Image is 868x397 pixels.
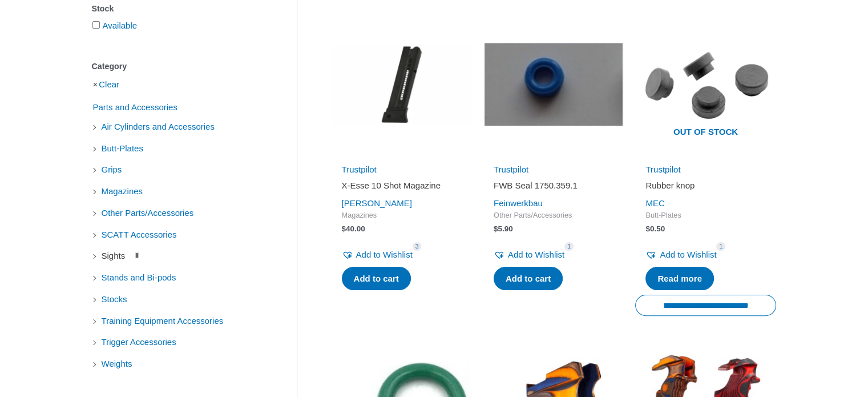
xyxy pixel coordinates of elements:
h2: X-Esse 10 Shot Magazine [342,180,462,191]
a: Parts and Accessories [92,102,179,111]
a: Air Cylinders and Accessories [100,121,216,131]
span: Other Parts/Accessories [100,203,195,223]
input: Available [92,21,100,29]
a: Add to Wishlist [645,247,716,263]
bdi: 0.50 [645,224,665,233]
img: Rubber knop [635,14,776,154]
span: Parts and Accessories [92,98,179,117]
a: Add to cart: “FWB Seal 1750.359.1” [494,267,563,291]
span: $ [645,224,650,233]
a: Trustpilot [645,165,680,174]
a: Feinwerkbau [494,198,543,208]
span: Trigger Accessories [100,332,177,352]
a: Other Parts/Accessories [100,207,195,217]
a: [PERSON_NAME] [342,198,412,208]
span: Butt-Plates [645,211,765,220]
span: 1 [716,242,725,251]
div: Category [92,58,263,75]
span: Weights [100,354,134,374]
a: Trustpilot [342,165,377,174]
h2: Rubber knop [645,180,765,191]
span: Add to Wishlist [508,250,564,259]
a: Stocks [100,294,128,303]
span: Training Equipment Accessories [100,311,225,331]
span: SCATT Accessories [100,225,178,244]
img: X-Esse 10 Shot Magazine [332,14,472,154]
img: FWB Seal 1750.359.1 [483,14,624,154]
a: Add to cart: “X-Esse 10 Shot Magazine” [342,267,411,291]
span: Sights [100,246,127,266]
a: MEC [645,198,664,208]
a: Grips [100,164,123,174]
span: Stocks [100,290,128,309]
span: 3 [413,242,422,251]
span: Butt-Plates [100,139,144,158]
a: FWB Seal 1750.359.1 [494,180,613,195]
a: Sights [100,250,140,260]
span: Other Parts/Accessories [494,211,613,220]
a: Rubber knop [645,180,765,195]
span: Add to Wishlist [356,250,413,259]
span: 1 [564,242,574,251]
a: Training Equipment Accessories [100,315,225,325]
a: Trustpilot [494,165,528,174]
span: Stands and Bi-pods [100,268,177,287]
span: $ [342,224,346,233]
a: Available [103,21,138,30]
a: Out of stock [635,14,776,154]
a: X-Esse 10 Shot Magazine [342,180,462,195]
h2: FWB Seal 1750.359.1 [494,180,613,191]
bdi: 40.00 [342,224,365,233]
bdi: 5.90 [494,224,513,233]
a: Trigger Accessories [100,336,177,346]
span: Add to Wishlist [660,250,716,259]
div: Stock [92,1,263,17]
a: Weights [100,358,134,368]
a: Add to Wishlist [494,247,564,263]
span: Air Cylinders and Accessories [100,117,216,137]
a: Read more about “Rubber knop” [645,267,714,291]
span: Magazines [100,182,144,201]
span: Out of stock [644,120,767,146]
a: SCATT Accessories [100,229,178,239]
a: Stands and Bi-pods [100,272,177,282]
a: Magazines [100,186,144,195]
span: Magazines [342,211,462,220]
a: Add to Wishlist [342,247,413,263]
span: Grips [100,160,123,179]
span: $ [494,224,498,233]
a: Butt-Plates [100,143,144,153]
a: Clear [99,79,119,89]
